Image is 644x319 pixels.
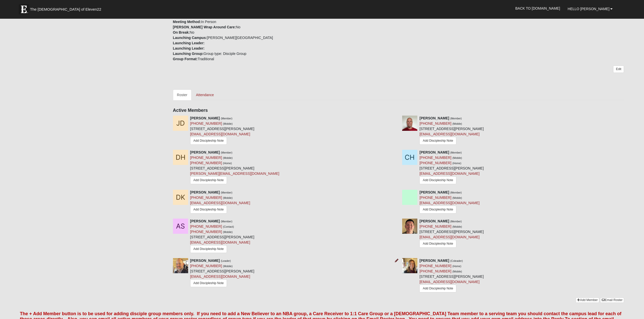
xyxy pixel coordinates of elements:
strong: On Break: [173,30,190,34]
a: Add Discipleship Note [419,240,456,248]
small: (Member) [221,117,232,120]
small: (Member) [221,191,232,194]
small: (Mobile) [223,196,232,199]
a: [EMAIL_ADDRESS][DOMAIN_NAME] [190,274,250,279]
a: [EMAIL_ADDRESS][DOMAIN_NAME] [190,240,250,244]
a: [EMAIL_ADDRESS][DOMAIN_NAME] [419,201,479,205]
strong: [PERSON_NAME] [419,150,449,154]
div: [STREET_ADDRESS][PERSON_NAME] [190,116,255,146]
a: [PHONE_NUMBER] [190,264,222,268]
a: Add Discipleship Note [190,245,227,253]
a: [PHONE_NUMBER] [190,156,222,160]
strong: [PERSON_NAME] Wrap Around Care: [173,25,236,29]
a: [EMAIL_ADDRESS][DOMAIN_NAME] [419,132,479,136]
strong: Launching Campus: [173,36,207,40]
div: [STREET_ADDRESS][PERSON_NAME] [190,150,279,186]
small: (Member) [450,117,462,120]
span: The [DEMOGRAPHIC_DATA] of Eleven22 [30,7,101,12]
small: (Mobile) [452,225,462,228]
a: Add Discipleship Note [419,176,456,184]
small: (Mobile) [223,122,232,125]
strong: [PERSON_NAME] [190,150,220,154]
a: Edit [613,66,624,73]
a: [PHONE_NUMBER] [419,121,451,125]
img: Eleven22 logo [19,4,29,14]
strong: [PERSON_NAME] [190,190,220,194]
small: (Coleader) [450,259,463,262]
small: (Member) [221,220,232,223]
a: Add Discipleship Note [190,206,227,214]
div: [STREET_ADDRESS][PERSON_NAME] [190,258,255,288]
strong: Group Format: [173,57,198,61]
a: [PHONE_NUMBER] [419,196,451,200]
a: [EMAIL_ADDRESS][DOMAIN_NAME] [419,235,479,239]
small: (Mobile) [452,122,462,125]
a: The [DEMOGRAPHIC_DATA] of Eleven22 [16,2,118,14]
a: [PHONE_NUMBER] [190,224,222,228]
strong: [PERSON_NAME] [190,259,220,263]
strong: [PERSON_NAME] [419,190,449,194]
a: [EMAIL_ADDRESS][DOMAIN_NAME] [190,201,250,205]
strong: Launching Leader: [173,41,205,45]
a: Add Discipleship Note [419,206,456,214]
a: Email Roster [600,297,624,303]
strong: [PERSON_NAME] [190,219,220,223]
strong: Launching Group: [173,52,204,56]
strong: [PERSON_NAME] [419,219,449,223]
small: (Member) [450,191,462,194]
a: [EMAIL_ADDRESS][DOMAIN_NAME] [190,132,250,136]
strong: [PERSON_NAME] [190,116,220,120]
small: (Mobile) [223,156,232,159]
a: Add Discipleship Note [190,279,227,287]
div: [STREET_ADDRESS][PERSON_NAME] [419,258,484,294]
small: (Mobile) [452,196,462,199]
a: [PHONE_NUMBER] [190,161,222,165]
a: [PHONE_NUMBER] [419,264,451,268]
div: [STREET_ADDRESS][PERSON_NAME] [419,116,484,146]
a: Add Discipleship Note [190,137,227,145]
a: [EMAIL_ADDRESS][DOMAIN_NAME] [419,280,479,284]
a: Back to [DOMAIN_NAME] [512,2,564,15]
a: Attendance [192,90,218,100]
a: [PHONE_NUMBER] [190,121,222,125]
a: Add Discipleship Note [419,285,456,292]
div: [STREET_ADDRESS][PERSON_NAME] [419,219,484,249]
small: (Mobile) [452,156,462,159]
div: [STREET_ADDRESS][PERSON_NAME] [190,219,255,254]
a: Roster [173,90,191,100]
a: [EMAIL_ADDRESS][DOMAIN_NAME] [419,172,479,176]
small: (Mobile) [452,270,462,273]
small: (Leader) [221,259,231,262]
small: (Member) [221,151,232,154]
a: [PHONE_NUMBER] [190,230,222,234]
small: (Mobile) [223,230,232,233]
a: Add Member [576,297,599,303]
a: [PERSON_NAME][EMAIL_ADDRESS][DOMAIN_NAME] [190,172,279,176]
strong: [PERSON_NAME] [419,116,449,120]
span: Hello [PERSON_NAME] [568,7,610,11]
small: (Home) [223,162,232,165]
a: [PHONE_NUMBER] [419,156,451,160]
small: (Home) [452,162,461,165]
small: (Member) [450,151,462,154]
a: Add Discipleship Note [419,137,456,145]
h4: Active Members [173,108,624,113]
small: (Home) [452,265,461,268]
strong: Meeting Method: [173,20,201,24]
div: [STREET_ADDRESS][PERSON_NAME] [419,150,484,185]
a: [PHONE_NUMBER] [190,196,222,200]
a: [PHONE_NUMBER] [419,224,451,228]
strong: Launching Leader: [173,46,205,50]
small: (Member) [450,220,462,223]
a: [PHONE_NUMBER] [419,269,451,273]
small: (Contact) [223,225,234,228]
a: Hello [PERSON_NAME] [564,3,617,15]
small: (Mobile) [223,265,232,268]
a: Add Discipleship Note [190,176,227,184]
a: [PHONE_NUMBER] [419,161,451,165]
strong: [PERSON_NAME] [419,259,449,263]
